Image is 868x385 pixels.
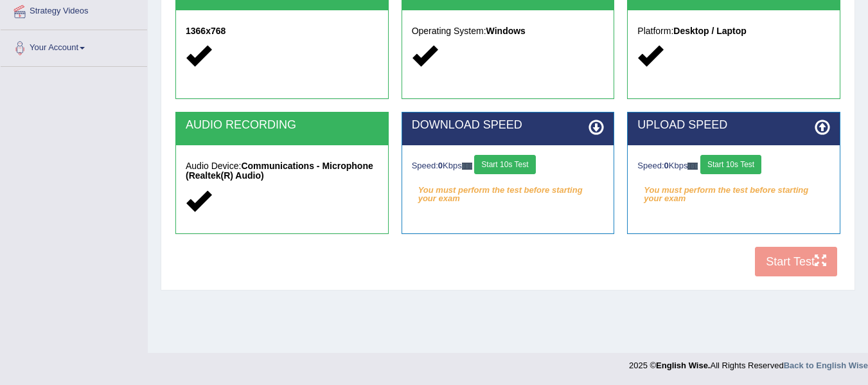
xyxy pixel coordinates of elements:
[637,26,830,36] h5: Platform:
[673,26,747,36] strong: Desktop / Laptop
[637,155,830,177] div: Speed: Kbps
[412,181,605,200] em: You must perform the test before starting your exam
[486,26,526,36] strong: Windows
[687,163,698,170] img: ajax-loader-fb-connection.gif
[412,155,605,177] div: Speed: Kbps
[186,161,373,181] strong: Communications - Microphone (Realtek(R) Audio)
[637,119,830,132] h2: UPLOAD SPEED
[656,361,710,370] strong: English Wise.
[438,161,443,170] strong: 0
[462,163,472,170] img: ajax-loader-fb-connection.gif
[186,119,378,132] h2: AUDIO RECORDING
[412,26,605,36] h5: Operating System:
[474,155,535,174] button: Start 10s Test
[784,361,868,370] a: Back to English Wise
[1,30,147,62] a: Your Account
[637,181,830,200] em: You must perform the test before starting your exam
[664,161,669,170] strong: 0
[412,119,605,132] h2: DOWNLOAD SPEED
[186,161,378,181] h5: Audio Device:
[629,353,868,372] div: 2025 © All Rights Reserved
[700,155,761,174] button: Start 10s Test
[186,26,226,36] strong: 1366x768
